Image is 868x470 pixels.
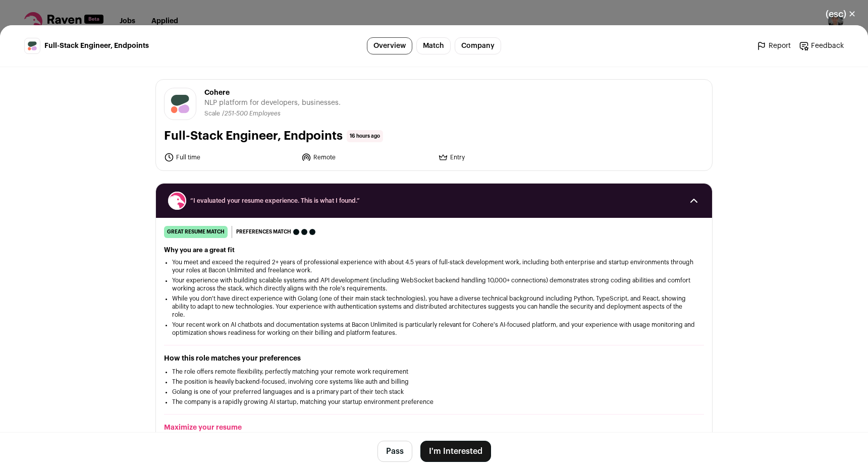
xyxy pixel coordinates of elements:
[25,38,40,53] img: dac8f32da9c74ce5fa9e4370b60d6338b3c25981927699ee3d2729ec5021f8a4.png
[172,295,696,319] li: While you don't have direct experience with Golang (one of their main stack technologies), you ha...
[164,226,228,238] div: great resume match
[756,41,791,51] a: Report
[367,37,412,54] a: Overview
[377,441,412,462] button: Pass
[172,368,696,376] li: The role offers remote flexibility, perfectly matching your remote work requirement
[164,246,704,254] h2: Why you are a great fit
[420,441,491,462] button: I'm Interested
[799,41,844,51] a: Feedback
[204,98,341,108] span: NLP platform for developers, businesses.
[190,197,678,205] span: “I evaluated your resume experience. This is what I found.”
[172,276,696,292] li: Your experience with building scalable systems and API development (including WebSocket backend h...
[347,130,383,142] span: 16 hours ago
[164,152,295,162] li: Full time
[438,152,569,162] li: Entry
[301,152,432,162] li: Remote
[172,258,696,274] li: You meet and exceed the required 2+ years of professional experience with about 4.5 years of full...
[172,388,696,396] li: Golang is one of your preferred languages and is a primary part of their tech stack
[164,128,343,144] h1: Full-Stack Engineer, Endpoints
[165,88,196,120] img: dac8f32da9c74ce5fa9e4370b60d6338b3c25981927699ee3d2729ec5021f8a4.png
[225,110,281,116] span: 251-500 Employees
[455,37,501,54] a: Company
[236,227,291,237] span: Preferences match
[222,110,281,117] li: /
[172,321,696,337] li: Your recent work on AI chatbots and documentation systems at Bacon Unlimited is particularly rele...
[416,37,451,54] a: Match
[172,398,696,406] li: The company is a rapidly growing AI startup, matching your startup environment preference
[204,88,341,98] span: Cohere
[44,41,149,51] span: Full-Stack Engineer, Endpoints
[172,378,696,386] li: The position is heavily backend-focused, involving core systems like auth and billing
[204,110,222,117] li: Scale
[813,3,868,25] button: Close modal
[164,354,704,364] h2: How this role matches your preferences
[164,423,704,433] h2: Maximize your resume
